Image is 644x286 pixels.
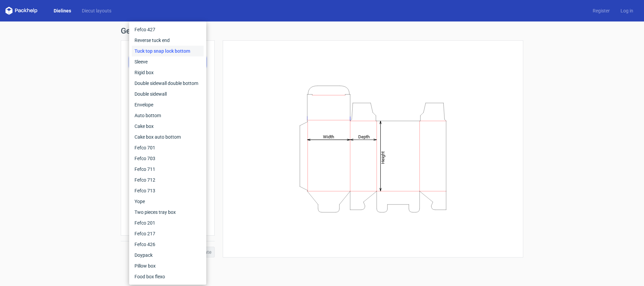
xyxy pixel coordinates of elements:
[132,239,204,250] div: Fefco 426
[132,110,204,121] div: Auto bottom
[132,153,204,164] div: Fefco 703
[132,89,204,99] div: Double sidewall
[132,271,204,282] div: Food box flexo
[132,78,204,89] div: Double sidewall double bottom
[132,185,204,196] div: Fefco 713
[132,46,204,56] div: Tuck top snap lock bottom
[76,7,117,14] a: Diecut layouts
[132,260,204,271] div: Pillow box
[132,175,204,185] div: Fefco 712
[380,151,385,163] tspan: Height
[48,7,76,14] a: Dielines
[132,218,204,228] div: Fefco 201
[587,7,615,14] a: Register
[132,196,204,207] div: Yope
[615,7,639,14] a: Log in
[132,56,204,67] div: Sleeve
[323,134,334,139] tspan: Width
[132,35,204,46] div: Reverse tuck end
[132,250,204,260] div: Doypack
[132,67,204,78] div: Rigid box
[132,24,204,35] div: Fefco 427
[132,142,204,153] div: Fefco 701
[132,228,204,239] div: Fefco 217
[132,164,204,175] div: Fefco 711
[132,121,204,132] div: Cake box
[132,99,204,110] div: Envelope
[132,132,204,142] div: Cake box auto bottom
[132,207,204,218] div: Two pieces tray box
[358,134,370,139] tspan: Depth
[121,27,523,35] h1: Generate new dieline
